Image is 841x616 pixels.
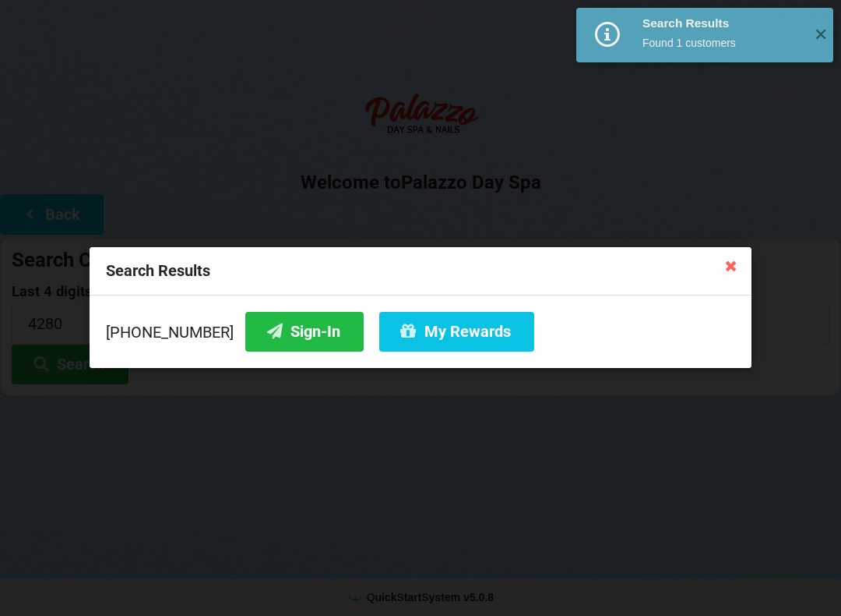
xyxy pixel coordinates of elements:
div: [PHONE_NUMBER] [106,312,735,352]
div: Found 1 customers [642,35,802,51]
button: Sign-In [245,312,364,352]
div: Search Results [642,16,802,31]
button: My Rewards [379,312,534,352]
div: Search Results [90,247,751,296]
